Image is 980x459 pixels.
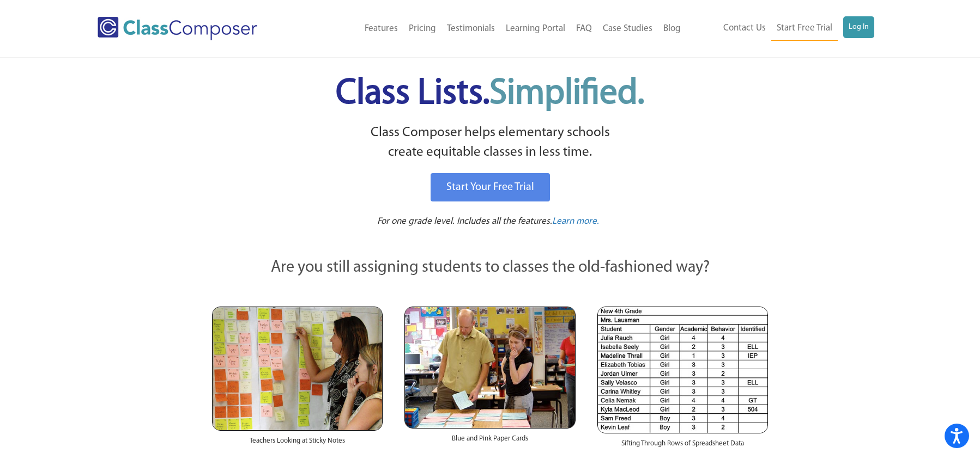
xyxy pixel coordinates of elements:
[500,17,571,41] a: Learning Portal
[377,217,552,226] span: For one grade level. Includes all the features.
[431,173,550,201] a: Start Your Free Trial
[489,76,644,112] span: Simplified.
[571,17,597,41] a: FAQ
[658,17,686,41] a: Blog
[718,16,771,40] a: Contact Us
[302,17,686,41] nav: Header Menu
[404,429,575,455] div: Blue and Pink Paper Cards
[212,256,768,280] p: Are you still assigning students to classes the old-fashioned way?
[210,123,770,163] p: Class Composer helps elementary schools create equitable classes in less time.
[686,16,874,41] nav: Header Menu
[552,215,599,229] a: Learn more.
[446,182,534,193] span: Start Your Free Trial
[404,307,575,428] img: Blue and Pink Paper Cards
[403,17,441,41] a: Pricing
[843,16,874,38] a: Log In
[98,17,257,40] img: Class Composer
[552,217,599,226] span: Learn more.
[212,307,383,431] img: Teachers Looking at Sticky Notes
[597,17,658,41] a: Case Studies
[336,76,644,112] span: Class Lists.
[597,307,768,433] img: Spreadsheets
[771,16,838,41] a: Start Free Trial
[441,17,500,41] a: Testimonials
[359,17,403,41] a: Features
[212,431,383,457] div: Teachers Looking at Sticky Notes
